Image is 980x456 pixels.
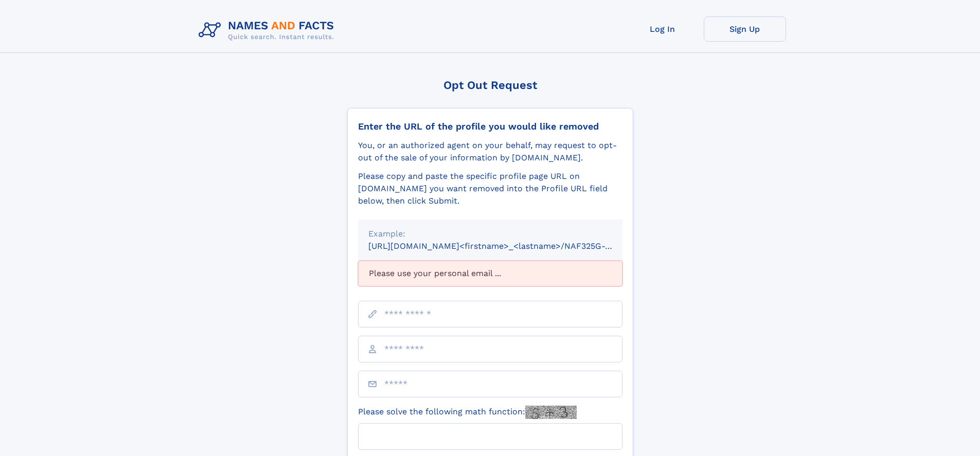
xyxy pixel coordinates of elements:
div: Opt Out Request [347,79,633,92]
img: Logo Names and Facts [194,16,343,44]
a: Log In [621,16,704,42]
div: Please use your personal email ... [358,261,622,286]
label: Please solve the following math function: [358,406,577,419]
a: Sign Up [704,16,786,42]
div: Please copy and paste the specific profile page URL on [DOMAIN_NAME] you want removed into the Pr... [358,170,622,207]
div: Enter the URL of the profile you would like removed [358,121,622,132]
div: You, or an authorized agent on your behalf, may request to opt-out of the sale of your informatio... [358,139,622,164]
small: [URL][DOMAIN_NAME]<firstname>_<lastname>/NAF325G-xxxxxxxx [368,241,642,251]
div: Example: [368,228,612,240]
